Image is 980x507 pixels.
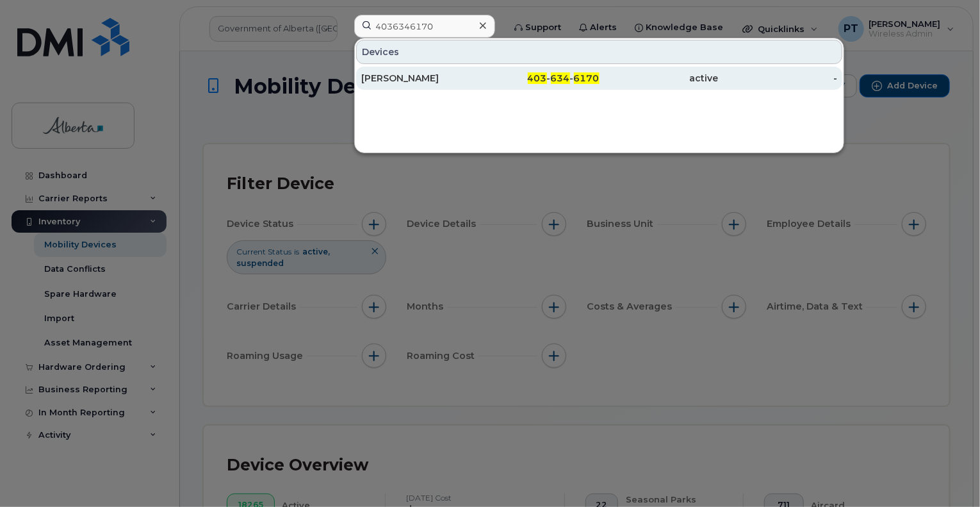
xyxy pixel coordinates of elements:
div: active [600,72,719,85]
div: [PERSON_NAME] [361,72,480,85]
a: [PERSON_NAME]403-634-6170active- [356,67,842,90]
div: - [718,72,837,85]
span: 6170 [574,72,600,84]
div: Devices [356,40,842,64]
span: 403 [528,72,547,84]
div: - - [480,72,600,85]
span: 634 [551,72,570,84]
